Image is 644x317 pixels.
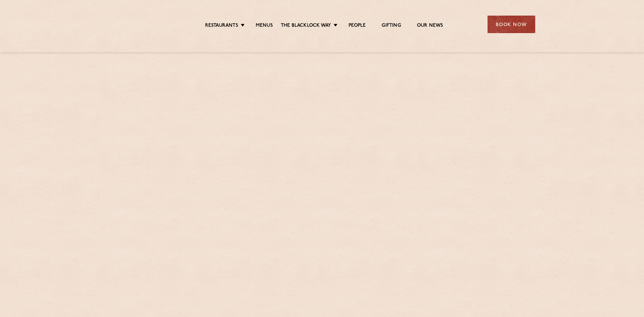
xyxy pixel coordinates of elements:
div: Book Now [488,16,535,33]
a: Restaurants [205,23,238,30]
a: Our News [417,23,443,30]
a: Gifting [382,23,401,30]
img: svg%3E [109,6,164,43]
a: The Blacklock Way [281,23,331,30]
a: Menus [256,23,273,30]
a: People [349,23,366,30]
